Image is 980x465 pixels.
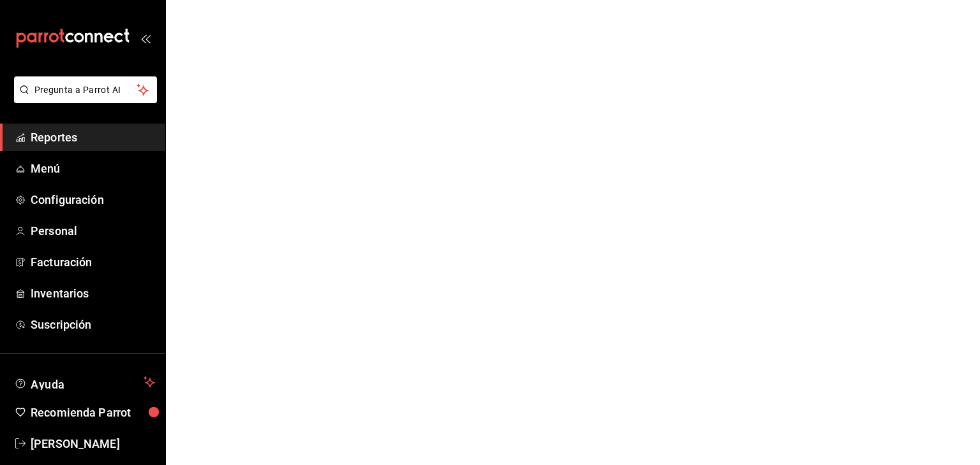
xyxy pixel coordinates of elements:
[31,254,155,271] span: Facturación
[31,191,155,208] span: Configuración
[31,404,155,421] span: Recomienda Parrot
[31,160,155,177] span: Menú
[34,83,137,97] span: Pregunta a Parrot AI
[31,285,155,302] span: Inventarios
[14,76,157,103] button: Pregunta a Parrot AI
[31,375,138,390] span: Ayuda
[31,129,155,146] span: Reportes
[31,222,155,240] span: Personal
[31,316,155,333] span: Suscripción
[140,33,151,43] button: open_drawer_menu
[31,435,155,452] span: [PERSON_NAME]
[9,92,157,106] a: Pregunta a Parrot AI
